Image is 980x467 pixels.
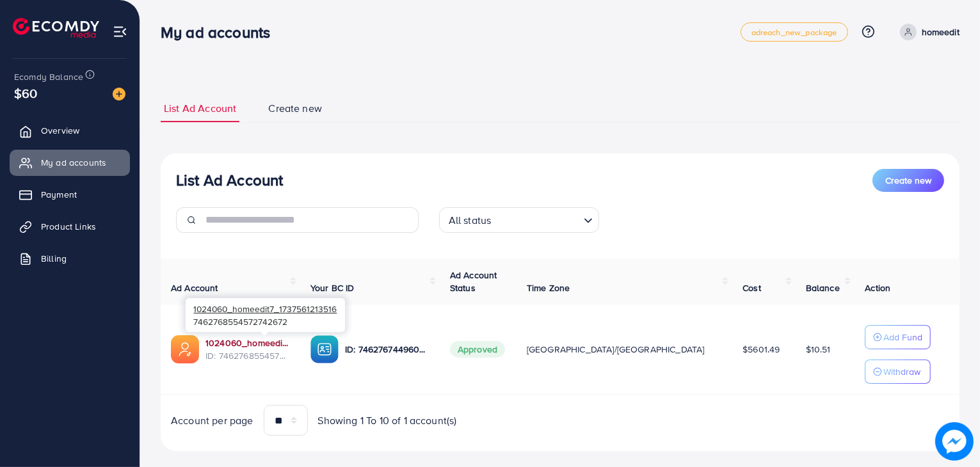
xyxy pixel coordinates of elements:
p: homeedit [922,24,960,40]
p: ID: 7462767449604177937 [345,342,430,357]
span: Balance [806,281,840,294]
button: Withdraw [865,360,931,384]
img: logo [13,18,99,38]
a: 1024060_homeedit7_1737561213516 [205,336,290,349]
input: Search for option [495,209,578,230]
span: My ad accounts [41,156,106,169]
p: Add Fund [883,329,922,345]
img: menu [113,24,127,39]
span: Approved [450,341,505,358]
span: $5601.49 [743,343,780,356]
a: adreach_new_package [741,22,848,42]
span: Product Links [41,220,96,233]
a: Overview [10,118,130,143]
span: adreach_new_package [751,28,837,36]
span: Action [865,281,890,294]
span: List Ad Account [164,101,236,116]
a: Payment [10,182,130,207]
img: ic-ba-acc.ded83a64.svg [310,335,339,363]
p: Withdraw [883,364,920,379]
span: Ad Account [171,281,218,294]
a: My ad accounts [10,150,130,175]
span: $10.51 [806,343,831,356]
img: ic-ads-acc.e4c84228.svg [171,335,199,363]
div: Search for option [439,207,599,233]
h3: My ad accounts [161,23,280,42]
img: image [113,88,125,100]
span: Showing 1 To 10 of 1 account(s) [318,413,457,428]
a: Billing [10,246,130,271]
span: ID: 7462768554572742672 [205,349,290,362]
button: Create new [872,169,944,192]
span: Account per page [171,413,253,428]
span: 1024060_homeedit7_1737561213516 [193,303,337,315]
span: Ad Account Status [450,269,497,294]
span: Ecomdy Balance [14,70,83,83]
span: Payment [41,188,77,201]
span: Time Zone [527,281,570,294]
span: Create new [268,101,322,116]
h3: List Ad Account [176,171,283,189]
span: All status [446,211,494,230]
img: image [935,422,974,461]
div: 7462768554572742672 [186,298,345,332]
span: [GEOGRAPHIC_DATA]/[GEOGRAPHIC_DATA] [527,343,705,356]
span: $60 [14,84,37,102]
button: Add Fund [865,325,931,349]
span: Cost [743,281,761,294]
a: Product Links [10,214,130,239]
span: Create new [885,174,931,187]
span: Billing [41,252,67,265]
span: Overview [41,124,79,137]
span: Your BC ID [310,281,355,294]
a: homeedit [895,24,960,40]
